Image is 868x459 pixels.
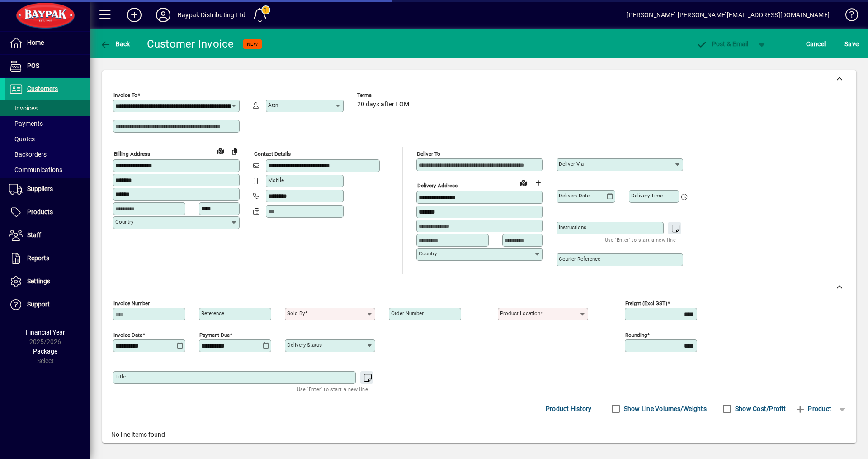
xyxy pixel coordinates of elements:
[115,373,126,380] mat-label: Title
[27,85,58,92] span: Customers
[839,2,857,31] a: Knowledge Base
[27,277,50,285] span: Settings
[9,135,35,143] span: Quotes
[268,102,278,108] mat-label: Attn
[546,402,592,416] span: Product History
[516,175,531,190] a: View on map
[9,120,43,127] span: Payments
[115,219,133,225] mat-label: Country
[559,161,584,167] mat-label: Deliver via
[696,40,749,48] span: ost & Email
[631,192,663,199] mat-label: Delivery time
[804,36,828,52] button: Cancel
[5,201,90,224] a: Products
[201,310,224,316] mat-label: Reference
[357,101,409,108] span: 20 days after EOM
[27,254,49,262] span: Reports
[5,147,90,162] a: Backorders
[844,40,848,48] span: S
[98,36,132,52] button: Back
[5,247,90,270] a: Reports
[268,177,284,183] mat-label: Mobile
[90,36,140,52] app-page-header-button: Back
[627,8,830,22] div: [PERSON_NAME] [PERSON_NAME][EMAIL_ADDRESS][DOMAIN_NAME]
[9,105,38,112] span: Invoices
[27,39,44,46] span: Home
[5,293,90,316] a: Support
[795,402,831,416] span: Product
[844,37,859,51] span: ave
[113,300,150,306] mat-label: Invoice number
[790,401,836,417] button: Product
[9,166,62,173] span: Communications
[5,55,90,77] a: POS
[5,178,90,201] a: Suppliers
[712,40,716,48] span: P
[102,421,856,449] div: No line items found
[27,185,53,192] span: Suppliers
[605,234,676,245] mat-hint: Use 'Enter' to start a new line
[9,151,47,158] span: Backorders
[5,100,90,116] a: Invoices
[419,250,437,257] mat-label: Country
[733,404,786,413] label: Show Cost/Profit
[531,176,545,190] button: Choose address
[27,208,53,215] span: Products
[100,40,130,48] span: Back
[542,401,595,417] button: Product History
[199,332,230,338] mat-label: Payment due
[5,32,90,54] a: Home
[5,116,90,131] a: Payments
[227,144,242,158] button: Copy to Delivery address
[120,7,149,23] button: Add
[149,7,178,23] button: Profile
[357,92,411,98] span: Terms
[5,131,90,147] a: Quotes
[559,192,590,199] mat-label: Delivery date
[692,36,753,52] button: Post & Email
[247,41,258,47] span: NEW
[806,37,826,51] span: Cancel
[147,37,234,51] div: Customer Invoice
[559,224,586,230] mat-label: Instructions
[27,301,50,308] span: Support
[5,162,90,177] a: Communications
[842,36,861,52] button: Save
[178,8,245,22] div: Baypak Distributing Ltd
[113,332,142,338] mat-label: Invoice date
[287,342,322,348] mat-label: Delivery status
[26,329,65,336] span: Financial Year
[622,404,707,413] label: Show Line Volumes/Weights
[27,62,39,69] span: POS
[417,151,440,157] mat-label: Deliver To
[5,270,90,293] a: Settings
[625,300,667,306] mat-label: Freight (excl GST)
[500,310,540,316] mat-label: Product location
[391,310,424,316] mat-label: Order number
[297,384,368,394] mat-hint: Use 'Enter' to start a new line
[287,310,305,316] mat-label: Sold by
[113,92,137,98] mat-label: Invoice To
[625,332,647,338] mat-label: Rounding
[213,143,227,158] a: View on map
[33,348,57,355] span: Package
[5,224,90,247] a: Staff
[559,256,600,262] mat-label: Courier Reference
[27,231,41,239] span: Staff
